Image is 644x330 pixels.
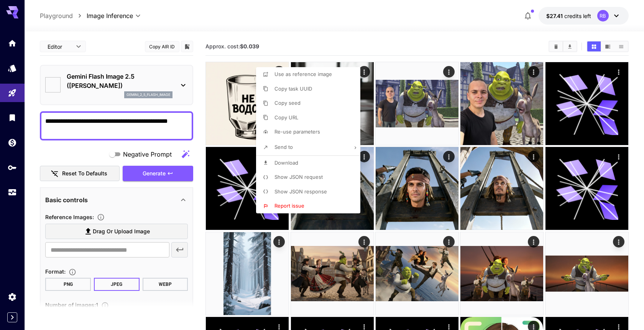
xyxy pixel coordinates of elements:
[274,114,298,120] span: Copy URL
[274,86,312,92] span: Copy task UUID
[274,160,298,166] span: Download
[274,144,293,150] span: Send to
[274,174,323,180] span: Show JSON request
[274,188,327,195] span: Show JSON response
[274,129,320,135] span: Re-use parameters
[274,203,304,209] span: Report issue
[274,71,332,77] span: Use as reference image
[274,100,301,106] span: Copy seed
